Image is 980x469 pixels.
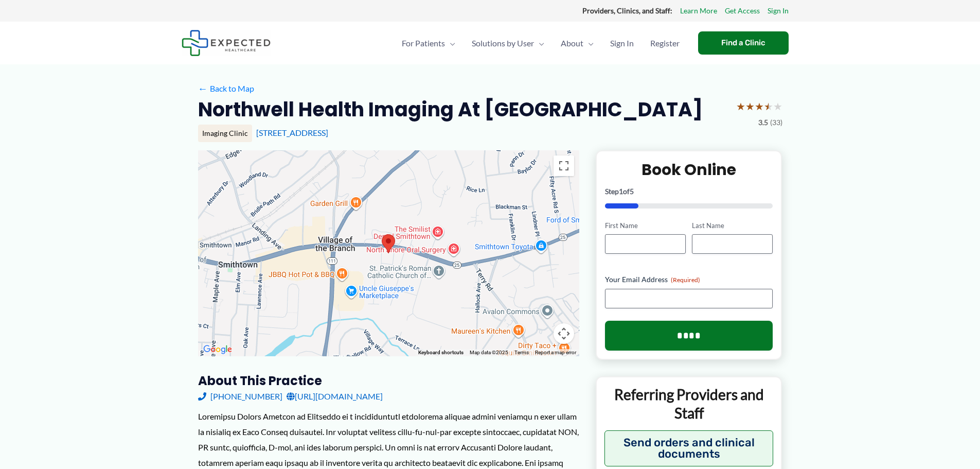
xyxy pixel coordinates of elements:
span: (33) [770,116,782,129]
span: For Patients [402,25,445,61]
span: ★ [736,97,745,116]
span: ← [198,83,208,93]
strong: Providers, Clinics, and Staff: [582,6,672,15]
span: Menu Toggle [445,25,455,61]
a: AboutMenu Toggle [553,25,602,61]
h3: About this practice [198,373,579,389]
button: Keyboard shortcuts [418,349,464,356]
span: Menu Toggle [534,25,544,61]
span: Solutions by User [472,25,534,61]
a: [STREET_ADDRESS] [256,128,328,137]
span: (Required) [671,276,700,284]
span: 1 [619,187,623,196]
button: Map camera controls [554,323,574,344]
a: Register [642,25,688,61]
span: Menu Toggle [583,25,594,61]
a: [URL][DOMAIN_NAME] [287,389,383,404]
a: Report a map error [535,350,576,355]
a: [PHONE_NUMBER] [198,389,282,404]
nav: Primary Site Navigation [394,25,688,61]
span: Register [650,25,680,61]
a: Find a Clinic [698,31,789,55]
a: Learn More [680,4,717,18]
img: Expected Healthcare Logo - side, dark font, small [182,30,271,56]
a: Sign In [768,4,789,18]
a: Solutions by UserMenu Toggle [464,25,553,61]
a: For PatientsMenu Toggle [394,25,464,61]
span: ★ [764,97,773,116]
h2: Book Online [605,160,773,180]
p: Referring Providers and Staff [604,385,774,423]
a: Open this area in Google Maps (opens a new window) [201,343,235,356]
label: First Name [605,221,686,231]
label: Your Email Address [605,274,773,285]
span: Map data ©2025 [470,350,508,355]
h2: Northwell Health Imaging at [GEOGRAPHIC_DATA] [198,97,703,122]
img: Google [201,343,235,356]
span: ★ [745,97,755,116]
a: Terms (opens in new tab) [514,350,529,355]
span: 5 [630,187,634,196]
span: 3.5 [758,116,768,129]
div: Imaging Clinic [198,125,252,142]
a: ←Back to Map [198,81,254,96]
span: Sign In [610,25,634,61]
a: Get Access [725,4,760,18]
a: Sign In [602,25,642,61]
span: ★ [755,97,764,116]
span: ★ [773,97,782,116]
p: Step of [605,188,773,195]
button: Toggle fullscreen view [554,155,574,176]
span: About [561,25,583,61]
label: Last Name [692,221,773,231]
button: Send orders and clinical documents [604,430,774,466]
